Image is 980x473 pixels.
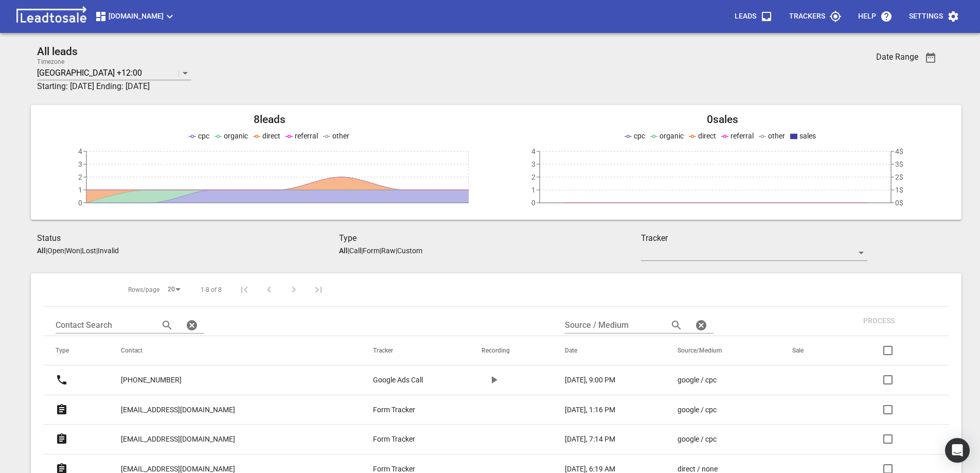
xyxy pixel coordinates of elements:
[678,434,717,445] p: google / cpc
[909,11,943,22] p: Settings
[730,132,754,140] span: referral
[531,199,536,207] tspan: 0
[91,6,180,27] button: [DOMAIN_NAME]
[373,375,423,386] p: Google Ads Call
[678,405,717,415] p: google / cpc
[164,283,184,296] div: 20
[665,336,780,365] th: Source/Medium
[78,160,82,168] tspan: 3
[373,405,441,415] a: Form Tracker
[224,132,248,140] span: organic
[780,336,843,365] th: Sale
[82,247,96,255] p: Lost
[56,433,68,445] svg: Form
[46,247,47,255] span: |
[121,427,235,452] a: [EMAIL_ADDRESS][DOMAIN_NAME]
[262,132,280,140] span: direct
[895,186,903,194] tspan: 1$
[531,173,536,181] tspan: 2
[37,67,142,79] p: [GEOGRAPHIC_DATA] +12:00
[373,405,415,415] p: Form Tracker
[121,375,182,386] p: [PHONE_NUMBER]
[735,11,756,22] p: Leads
[43,113,496,126] h2: 8 leads
[56,374,68,386] svg: Call
[121,397,235,423] a: [EMAIL_ADDRESS][DOMAIN_NAME]
[531,160,536,168] tspan: 3
[43,336,109,365] th: Type
[295,132,318,140] span: referral
[858,11,876,22] p: Help
[876,52,918,62] h3: Date Range
[789,11,825,22] p: Trackers
[397,247,422,255] p: Custom
[56,404,68,416] svg: Form
[799,132,816,140] span: sales
[109,336,361,365] th: Contact
[96,247,98,255] span: |
[565,405,615,415] p: [DATE], 1:16 PM
[339,232,641,244] h3: Type
[78,173,82,181] tspan: 2
[37,232,339,244] h3: Status
[678,375,717,386] p: google / cpc
[553,336,665,365] th: Date
[895,147,903,155] tspan: 4$
[80,247,82,255] span: |
[128,286,159,294] span: Rows/page
[768,132,785,140] span: other
[12,6,91,27] img: logo
[660,132,684,140] span: organic
[565,375,636,386] a: [DATE], 9:00 PM
[918,45,943,70] button: Date Range
[373,434,441,445] a: Form Tracker
[565,434,615,445] p: [DATE], 7:14 PM
[121,405,235,415] p: [EMAIL_ADDRESS][DOMAIN_NAME]
[565,375,615,386] p: [DATE], 9:00 PM
[363,247,380,255] p: Form
[78,147,82,155] tspan: 4
[469,336,553,365] th: Recording
[66,247,80,255] p: Won
[201,286,222,294] span: 1-8 of 8
[64,247,66,255] span: |
[37,59,64,65] label: Timezone
[361,336,470,365] th: Tracker
[198,132,209,140] span: cpc
[332,132,349,140] span: other
[641,232,867,244] h3: Tracker
[121,367,182,393] a: [PHONE_NUMBER]
[37,247,46,255] aside: All
[945,438,970,463] div: Open Intercom Messenger
[373,375,441,386] a: Google Ads Call
[496,113,950,126] h2: 0 sales
[373,434,415,445] p: Form Tracker
[380,247,381,255] span: |
[678,375,751,386] a: google / cpc
[895,173,903,181] tspan: 2$
[634,132,645,140] span: cpc
[348,247,349,255] span: |
[895,199,903,207] tspan: 0$
[78,186,82,194] tspan: 1
[678,434,751,445] a: google / cpc
[678,405,751,415] a: google / cpc
[339,247,348,255] aside: All
[531,186,536,194] tspan: 1
[37,80,792,93] h3: Starting: [DATE] Ending: [DATE]
[531,147,536,155] tspan: 4
[37,45,792,58] h2: All leads
[121,434,235,445] p: [EMAIL_ADDRESS][DOMAIN_NAME]
[98,247,119,255] p: Invalid
[895,160,903,168] tspan: 3$
[565,434,636,445] a: [DATE], 7:14 PM
[565,405,636,415] a: [DATE], 1:16 PM
[396,247,397,255] span: |
[698,132,716,140] span: direct
[47,247,64,255] p: Open
[95,10,176,23] span: [DOMAIN_NAME]
[361,247,363,255] span: |
[381,247,396,255] p: Raw
[349,247,361,255] p: Call
[78,199,82,207] tspan: 0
